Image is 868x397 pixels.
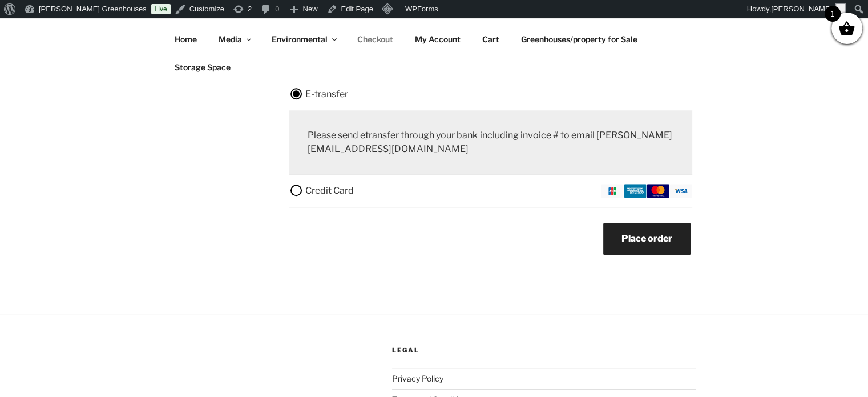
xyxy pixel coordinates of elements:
a: Media [209,25,260,53]
a: Live [151,4,171,14]
nav: Top Menu [165,25,704,81]
a: Checkout [348,25,403,53]
a: Greenhouses/property for Sale [511,25,648,53]
a: Cart [473,25,510,53]
span: 1 [825,6,841,22]
a: Environmental [262,25,346,53]
p: Please send etransfer through your bank including invoice # to email [PERSON_NAME][EMAIL_ADDRESS]... [308,129,673,156]
a: My Account [405,25,471,53]
h2: Legal [392,346,695,355]
label: Credit Card [289,184,692,198]
span: [PERSON_NAME] [771,5,832,13]
label: E-transfer [289,87,692,101]
img: visa [669,184,692,198]
a: Storage Space [165,53,241,81]
img: mastercard [647,184,669,198]
a: Privacy Policy [392,374,443,383]
img: jcb [601,184,624,198]
button: Place order [603,223,691,255]
img: amex [624,184,647,198]
a: Home [165,25,207,53]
